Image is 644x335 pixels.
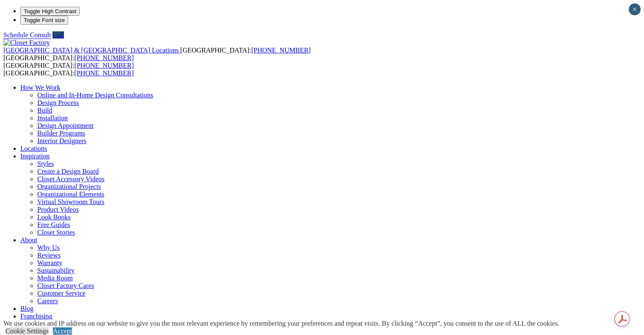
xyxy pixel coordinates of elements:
a: Closet Accessory Videos [37,175,105,183]
a: Design Appointment [37,122,94,129]
span: [GEOGRAPHIC_DATA] & [GEOGRAPHIC_DATA] Locations [3,47,179,54]
a: Locations [20,145,47,152]
a: Design Process [37,99,79,106]
a: Customer Service [37,290,86,297]
a: About [20,236,37,244]
a: Warranty [37,259,62,266]
a: Careers [37,297,58,305]
a: Reviews [37,252,61,259]
a: Organizational Elements [37,191,104,198]
a: Accept [53,327,72,335]
a: Styles [37,160,54,167]
a: Build [37,107,53,114]
img: Closet Factory [3,39,50,47]
button: Close [629,3,641,15]
a: [PHONE_NUMBER] [75,69,134,77]
a: Installation [37,114,68,122]
a: Virtual Showroom Tours [37,198,105,205]
a: Builder Programs [37,130,85,137]
a: [GEOGRAPHIC_DATA] & [GEOGRAPHIC_DATA] Locations [3,47,180,54]
span: Toggle Font size [24,17,65,23]
span: [GEOGRAPHIC_DATA]: [GEOGRAPHIC_DATA]: [3,47,311,61]
a: Franchising [20,313,53,320]
a: Sustainability [37,267,75,274]
a: How We Work [20,84,61,91]
a: Look Books [37,213,71,221]
a: Free Guides [37,221,70,228]
a: Media Room [37,274,73,282]
a: Online and In-Home Design Consultations [37,91,153,99]
a: Interior Designers [37,137,86,144]
a: Call [53,31,64,39]
a: Schedule Consult [3,31,51,39]
a: Create a Design Board [37,168,99,175]
a: Cookie Settings [6,327,49,335]
button: Toggle High Contrast [20,7,80,16]
a: [PHONE_NUMBER] [75,62,134,69]
button: Toggle Font size [20,16,68,25]
a: Closet Stories [37,229,75,236]
a: Closet Factory Cares [37,282,94,289]
a: Product Videos [37,206,79,213]
a: Why Us [37,244,60,251]
a: Blog [20,305,33,312]
span: Toggle High Contrast [24,8,76,14]
a: [PHONE_NUMBER] [75,54,134,61]
a: Inspiration [20,152,50,160]
a: Organizational Projects [37,183,101,190]
span: [GEOGRAPHIC_DATA]: [GEOGRAPHIC_DATA]: [3,62,134,77]
a: [PHONE_NUMBER] [251,47,310,54]
div: We use cookies and IP address on our website to give you the most relevant experience by remember... [3,320,559,327]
